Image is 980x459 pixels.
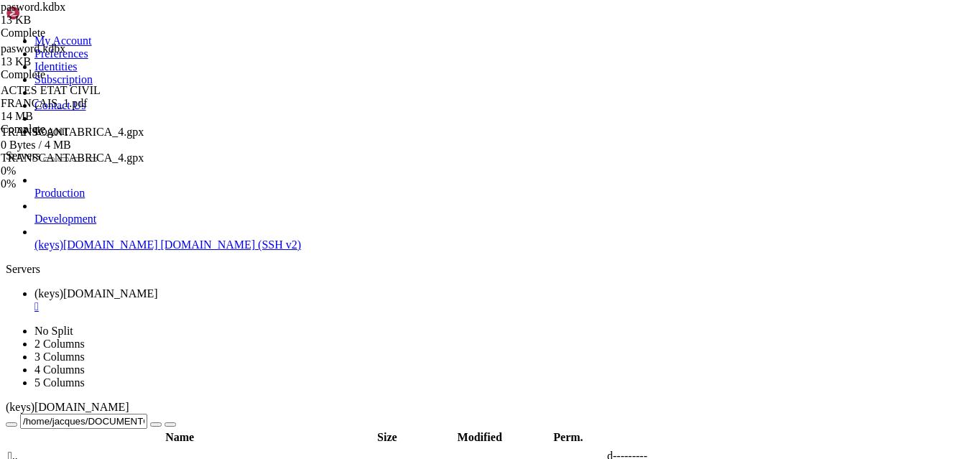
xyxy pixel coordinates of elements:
div: Complete [1,27,144,40]
span: TRANSCANTABRICA_4.gpx [1,126,144,152]
span: ACTES ETAT CIVIL FRANÇAIS_1.pdf [1,84,144,123]
span: ACTES ETAT CIVIL FRANÇAIS_1.pdf [1,84,100,109]
span: pasword.kdbx [1,1,144,27]
div: 13 KB [1,14,144,27]
span: pasword.kdbx [1,42,65,55]
div: TRANSCANTABRICA_4.gpx [1,152,144,164]
div: 0% [1,164,144,177]
span: pasword.kdbx [1,1,65,13]
div: Complete [1,68,144,81]
div: 14 MB [1,110,144,123]
span: pasword.kdbx [1,42,144,68]
div: 13 KB [1,55,144,68]
div: 0 Bytes / 4 MB [1,139,144,152]
div: Complete [1,123,144,136]
span: TRANSCANTABRICA_4.gpx [1,126,144,138]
